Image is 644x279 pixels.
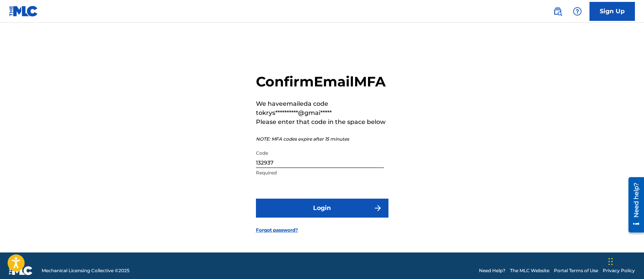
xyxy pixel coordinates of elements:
[256,199,388,218] button: Login
[554,267,598,274] a: Portal Terms of Use
[553,7,562,16] img: search
[9,6,38,17] img: MLC Logo
[256,169,384,176] p: Required
[606,243,644,279] iframe: Chat Widget
[573,7,582,16] img: help
[570,4,585,19] div: Help
[479,267,505,274] a: Need Help?
[589,2,635,21] a: Sign Up
[623,174,644,235] iframe: Resource Center
[256,136,388,143] p: NOTE: MFA codes expire after 15 minutes
[256,227,298,234] a: Forgot password?
[256,73,388,90] h2: Confirm Email MFA
[550,4,565,19] a: Public Search
[603,267,635,274] a: Privacy Policy
[9,266,33,275] img: logo
[256,118,388,127] p: Please enter that code in the space below
[510,267,549,274] a: The MLC Website
[42,267,129,274] span: Mechanical Licensing Collective © 2025
[373,204,382,213] img: f7272a7cc735f4ea7f67.svg
[608,250,613,273] div: Drag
